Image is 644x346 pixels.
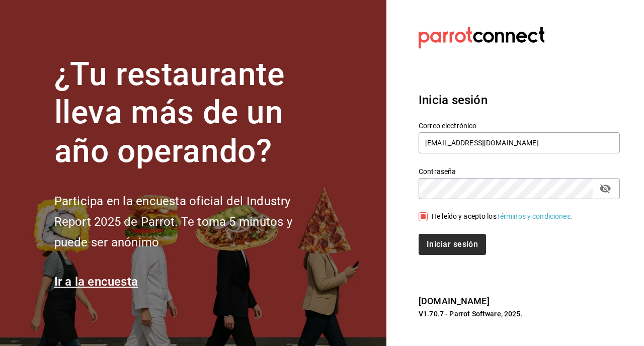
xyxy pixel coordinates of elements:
h3: Inicia sesión [419,91,620,109]
a: [DOMAIN_NAME] [419,296,490,306]
label: Correo electrónico [419,122,620,129]
h2: Participa en la encuesta oficial del Industry Report 2025 de Parrot. Te toma 5 minutos y puede se... [54,191,326,252]
button: passwordField [597,180,614,197]
button: Iniciar sesión [419,234,486,255]
a: Ir a la encuesta [54,275,138,289]
p: V1.70.7 - Parrot Software, 2025. [419,309,620,319]
a: Términos y condiciones. [497,212,573,220]
h1: ¿Tu restaurante lleva más de un año operando? [54,55,326,171]
label: Contraseña [419,167,620,175]
div: He leído y acepto los [432,211,573,222]
input: Ingresa tu correo electrónico [419,132,620,153]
